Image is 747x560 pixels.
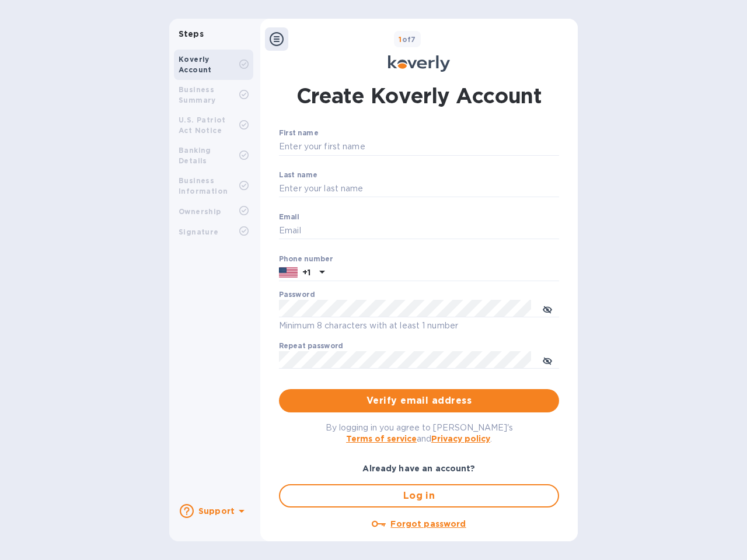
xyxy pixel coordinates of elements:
[179,228,219,236] b: Signature
[279,222,559,240] input: Email
[279,389,559,412] button: Verify email address
[399,35,416,44] b: of 7
[179,146,211,165] b: Banking Details
[279,180,559,198] input: Enter your last name
[179,55,212,74] b: Koverly Account
[279,292,315,299] label: Password
[399,35,402,44] span: 1
[288,394,550,408] span: Verify email address
[179,207,221,216] b: Ownership
[431,434,490,443] a: Privacy policy
[296,81,542,110] h1: Create Koverly Account
[279,319,559,332] p: Minimum 8 characters with at least 1 number
[279,138,559,156] input: Enter your first name
[390,519,466,528] u: Forgot password
[289,489,549,503] span: Log in
[346,434,417,443] a: Terms of service
[179,85,216,104] b: Business Summary
[279,343,343,350] label: Repeat password
[279,256,333,262] label: Phone number
[179,176,228,195] b: Business Information
[279,130,318,137] label: First name
[179,29,204,38] b: Steps
[279,266,298,279] img: US
[326,423,513,443] span: By logging in you agree to [PERSON_NAME]'s and .
[362,464,475,473] b: Already have an account?
[279,171,317,178] label: Last name
[279,213,299,220] label: Email
[302,267,310,278] p: +1
[536,348,559,372] button: toggle password visibility
[279,484,559,508] button: Log in
[536,297,559,320] button: toggle password visibility
[198,506,235,516] b: Support
[179,116,226,135] b: U.S. Patriot Act Notice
